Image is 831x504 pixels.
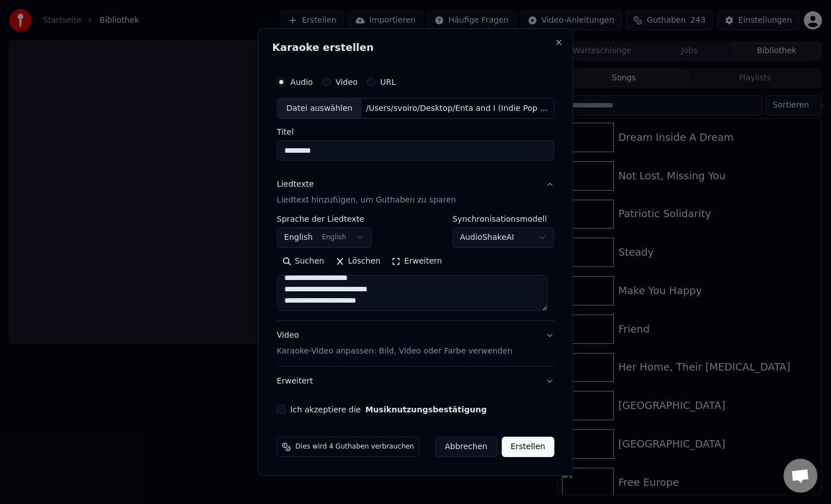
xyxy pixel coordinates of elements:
label: Video [335,78,357,86]
label: Audio [291,78,313,86]
label: Ich akzeptiere die [291,406,487,413]
h2: Karaoke erstellen [272,42,559,53]
label: Synchronisationsmodell [452,216,554,223]
button: LiedtexteLiedtext hinzufügen, um Guthaben zu sparen [277,170,555,216]
button: Erweitert [277,367,555,396]
button: VideoKaraoke-Video anpassen: Bild, Video oder Farbe verwenden [277,321,555,367]
label: URL [380,78,396,86]
button: Ich akzeptiere die [365,406,487,413]
div: /Users/svoiro/Desktop/Enta and I (Indie Pop Acoustic) - Extended Outro-C-118bpm-441hz.mp3 [361,103,553,114]
label: Sprache der Liedtexte [277,216,372,223]
button: Abbrechen [435,437,497,457]
p: Karaoke-Video anpassen: Bild, Video oder Farbe verwenden [277,346,513,357]
label: Titel [277,128,555,136]
div: Datei auswählen [278,98,362,119]
div: LiedtexteLiedtext hinzufügen, um Guthaben zu sparen [277,216,555,321]
p: Liedtext hinzufügen, um Guthaben zu sparen [277,195,456,206]
div: Liedtexte [277,179,314,191]
button: Erstellen [501,437,554,457]
span: Dies wird 4 Guthaben verbrauchen [296,442,414,451]
div: Video [277,330,513,357]
button: Löschen [330,253,386,271]
button: Suchen [277,253,330,271]
button: Erweitern [386,253,448,271]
